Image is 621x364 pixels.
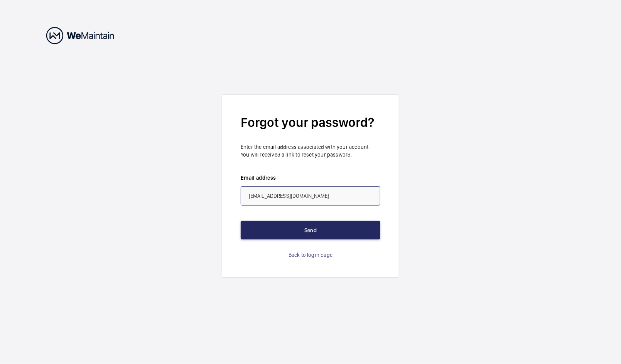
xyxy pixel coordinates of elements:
button: Send [241,221,380,239]
h2: Forgot your password? [241,113,380,131]
label: Email address [241,174,380,182]
p: Enter the email address associated with your account. You will received a link to reset your pass... [241,143,380,158]
input: abc@xyz [241,186,380,206]
a: Back to login page [289,251,332,259]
